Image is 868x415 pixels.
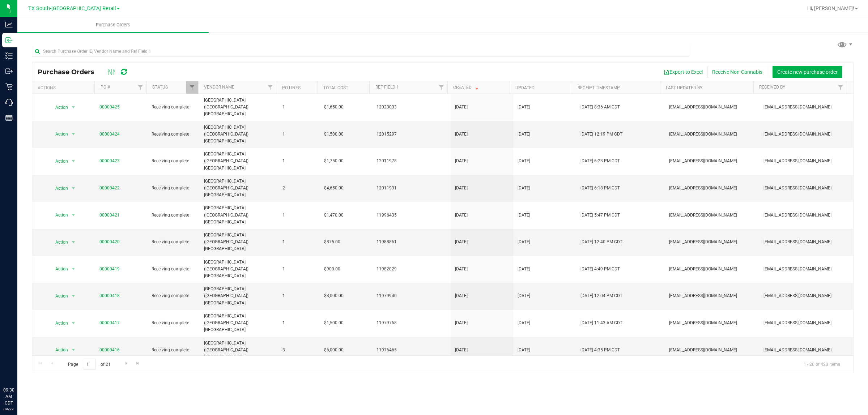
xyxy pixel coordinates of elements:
span: [DATE] 4:49 PM CDT [580,266,620,273]
span: Receiving complete [152,347,195,354]
span: [GEOGRAPHIC_DATA] ([GEOGRAPHIC_DATA]) [GEOGRAPHIC_DATA] [204,205,274,226]
inline-svg: Retail [5,83,13,90]
a: Go to the last page [133,359,143,368]
span: $3,000.00 [324,292,344,299]
span: 1 [282,158,316,164]
a: 00000422 [99,185,120,191]
button: Receive Non-Cannabis [707,66,767,78]
span: [GEOGRAPHIC_DATA] ([GEOGRAPHIC_DATA]) [GEOGRAPHIC_DATA] [204,286,274,307]
span: [DATE] 6:18 PM CDT [580,185,620,192]
span: [EMAIL_ADDRESS][DOMAIN_NAME] [669,266,754,273]
span: select [69,129,78,139]
iframe: Resource center [7,357,29,379]
a: Last Updated By [666,85,702,90]
span: 12023033 [376,104,446,111]
span: 1 [282,131,316,138]
span: select [69,183,78,193]
span: [GEOGRAPHIC_DATA] ([GEOGRAPHIC_DATA]) [GEOGRAPHIC_DATA] [204,232,274,253]
span: [EMAIL_ADDRESS][DOMAIN_NAME] [763,104,849,111]
span: 11996435 [376,212,446,219]
span: [EMAIL_ADDRESS][DOMAIN_NAME] [763,266,849,273]
span: [EMAIL_ADDRESS][DOMAIN_NAME] [669,131,754,138]
span: [GEOGRAPHIC_DATA] ([GEOGRAPHIC_DATA]) [GEOGRAPHIC_DATA] [204,259,274,280]
a: Status [152,85,168,90]
span: 1 [282,104,316,111]
p: 09:30 AM CDT [3,387,14,406]
span: 11988861 [376,239,446,245]
span: [GEOGRAPHIC_DATA] ([GEOGRAPHIC_DATA]) [GEOGRAPHIC_DATA] [204,151,274,172]
span: $4,650.00 [324,185,344,192]
span: Receiving complete [152,239,195,245]
span: $1,650.00 [324,104,344,111]
a: Updated [515,85,535,90]
span: [EMAIL_ADDRESS][DOMAIN_NAME] [763,239,849,245]
span: 1 [282,266,316,273]
span: [EMAIL_ADDRESS][DOMAIN_NAME] [763,292,849,299]
span: [DATE] [455,292,468,299]
a: Filter [134,81,146,94]
span: [DATE] [518,320,530,326]
span: Action [49,183,69,193]
span: Purchase Orders [38,68,102,76]
button: Export to Excel [659,66,707,78]
span: Action [49,210,69,220]
span: $1,470.00 [324,212,344,219]
span: $875.00 [324,239,340,245]
span: select [69,210,78,220]
span: [DATE] 12:40 PM CDT [580,239,622,245]
a: 00000423 [99,158,120,163]
div: Actions [38,85,92,90]
a: Filter [264,81,276,94]
input: Search Purchase Order ID, Vendor Name and Ref Field 1 [32,46,689,57]
a: 00000416 [99,347,120,352]
span: Action [49,102,69,112]
a: Filter [835,81,847,94]
span: select [69,291,78,301]
a: Filter [435,81,447,94]
span: [EMAIL_ADDRESS][DOMAIN_NAME] [669,292,754,299]
span: [DATE] 6:23 PM CDT [580,158,620,164]
button: Create new purchase order [773,66,842,78]
span: Action [49,129,69,139]
span: [EMAIL_ADDRESS][DOMAIN_NAME] [669,104,754,111]
span: [EMAIL_ADDRESS][DOMAIN_NAME] [763,185,849,192]
span: select [69,264,78,274]
p: 09/29 [3,406,14,412]
span: select [69,318,78,328]
span: 1 [282,320,316,326]
span: 12011931 [376,185,446,192]
span: [EMAIL_ADDRESS][DOMAIN_NAME] [669,347,754,354]
a: 00000419 [99,266,120,271]
span: Page of 21 [62,359,116,370]
span: [DATE] [455,158,468,164]
span: Create new purchase order [777,69,838,75]
span: Receiving complete [152,131,195,138]
span: $1,500.00 [324,131,344,138]
span: [DATE] [518,239,530,245]
span: Hi, [PERSON_NAME]! [807,5,854,11]
span: [GEOGRAPHIC_DATA] ([GEOGRAPHIC_DATA]) [GEOGRAPHIC_DATA] [204,178,274,199]
span: Receiving complete [152,320,195,326]
span: $6,000.00 [324,347,344,354]
span: [EMAIL_ADDRESS][DOMAIN_NAME] [763,347,849,354]
span: [DATE] [455,131,468,138]
span: [DATE] 12:19 PM CDT [580,131,622,138]
span: [DATE] [455,266,468,273]
span: [EMAIL_ADDRESS][DOMAIN_NAME] [669,185,754,192]
span: [GEOGRAPHIC_DATA] ([GEOGRAPHIC_DATA]) [GEOGRAPHIC_DATA] [204,124,274,145]
a: 00000420 [99,239,120,244]
span: [EMAIL_ADDRESS][DOMAIN_NAME] [763,212,849,219]
span: [DATE] [455,185,468,192]
span: [GEOGRAPHIC_DATA] ([GEOGRAPHIC_DATA]) [GEOGRAPHIC_DATA] [204,340,274,361]
a: Total Cost [323,85,348,90]
span: [DATE] [518,158,530,164]
span: [DATE] [455,239,468,245]
span: 1 [282,239,316,245]
a: Filter [186,81,198,94]
a: Received By [759,85,785,90]
inline-svg: Call Center [5,99,13,106]
span: [DATE] [455,347,468,354]
a: Vendor Name [204,85,234,90]
span: select [69,102,78,112]
a: 00000421 [99,213,120,218]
